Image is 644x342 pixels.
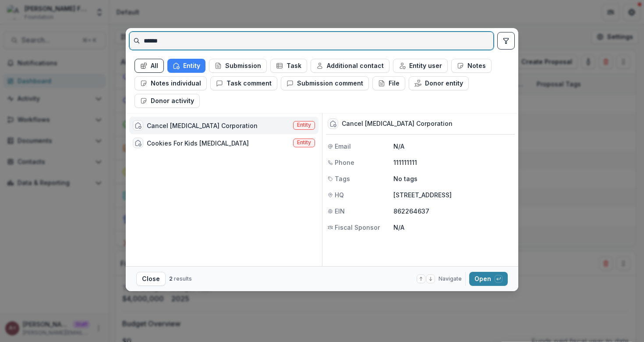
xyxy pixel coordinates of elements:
button: toggle filters [497,32,515,50]
p: [STREET_ADDRESS] [393,190,513,199]
span: Fiscal Sponsor [335,223,380,232]
span: Phone [335,158,354,167]
button: Entity [167,59,205,73]
div: Cancel [MEDICAL_DATA] Corporation [147,121,258,130]
span: results [174,275,192,282]
p: N/A [393,142,513,151]
button: Additional contact [311,59,389,73]
span: 2 [169,275,173,282]
button: Submission [209,59,267,73]
button: Donor entity [409,76,469,90]
p: 862264637 [393,207,513,216]
p: No tags [393,174,418,183]
button: Submission comment [281,76,369,90]
button: Close [136,272,166,286]
span: EIN [335,207,345,216]
span: Tags [335,174,350,183]
span: Entity [297,139,311,146]
button: File [372,76,405,90]
span: Entity [297,122,311,128]
button: Task comment [210,76,277,90]
button: Task [270,59,307,73]
button: Open [469,272,508,286]
button: Notes individual [134,76,207,90]
p: N/A [393,223,513,232]
span: Email [335,142,351,151]
span: HQ [335,190,344,199]
span: Navigate [439,275,462,283]
button: Donor activity [134,94,200,108]
div: Cookies For Kids [MEDICAL_DATA] [147,139,249,148]
button: Notes [451,59,492,73]
button: Entity user [393,59,448,73]
p: 111111111 [393,158,513,167]
div: Cancel [MEDICAL_DATA] Corporation [342,120,453,128]
button: All [134,59,164,73]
